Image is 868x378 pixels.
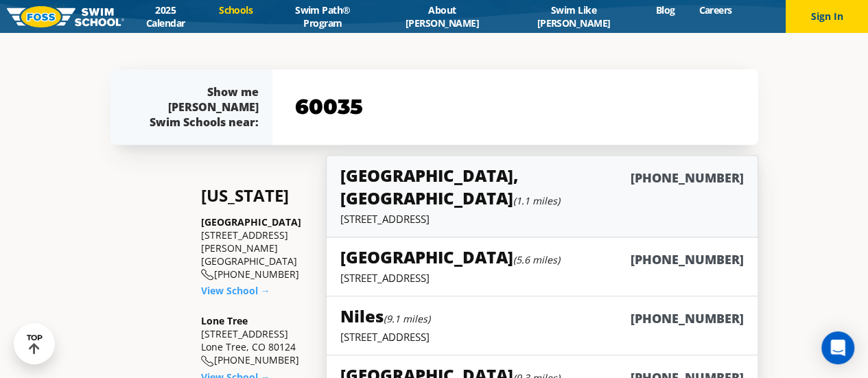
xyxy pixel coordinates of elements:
[513,253,560,266] small: (5.6 miles)
[340,271,743,285] p: [STREET_ADDRESS]
[124,3,207,29] a: 2025 Calendar
[644,3,687,16] a: Blog
[631,169,744,209] h6: [PHONE_NUMBER]
[27,333,43,355] div: TOP
[326,237,758,296] a: [GEOGRAPHIC_DATA](5.6 miles)[PHONE_NUMBER][STREET_ADDRESS]
[340,164,630,209] h5: [GEOGRAPHIC_DATA], [GEOGRAPHIC_DATA]
[340,212,743,226] p: [STREET_ADDRESS]
[207,3,265,16] a: Schools
[340,246,560,268] h5: [GEOGRAPHIC_DATA]
[340,330,743,344] p: [STREET_ADDRESS]
[292,87,739,127] input: YOUR ZIP CODE
[340,305,430,327] h5: Niles
[265,3,381,29] a: Swim Path® Program
[631,251,744,268] h6: [PHONE_NUMBER]
[7,6,124,27] img: FOSS Swim School Logo
[138,84,259,130] div: Show me [PERSON_NAME] Swim Schools near:
[631,310,744,327] h6: [PHONE_NUMBER]
[821,331,854,364] div: Open Intercom Messenger
[381,3,504,29] a: About [PERSON_NAME]
[513,194,560,207] small: (1.1 miles)
[384,312,430,325] small: (9.1 miles)
[687,3,744,16] a: Careers
[326,296,758,355] a: Niles(9.1 miles)[PHONE_NUMBER][STREET_ADDRESS]
[326,155,758,237] a: [GEOGRAPHIC_DATA], [GEOGRAPHIC_DATA](1.1 miles)[PHONE_NUMBER][STREET_ADDRESS]
[504,3,644,29] a: Swim Like [PERSON_NAME]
